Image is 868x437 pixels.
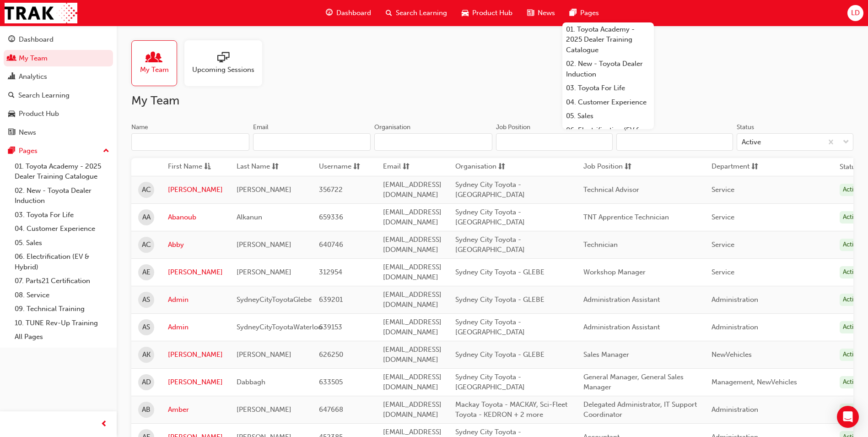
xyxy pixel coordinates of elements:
[742,137,761,147] div: Active
[4,87,113,104] a: Search Learning
[840,162,859,172] th: Status
[378,4,454,22] a: search-iconSearch Learning
[131,123,148,132] div: Name
[455,268,545,276] span: Sydney City Toyota - GLEBE
[843,137,849,148] span: down-icon
[168,161,202,173] span: First Name
[131,133,249,151] input: Name
[237,240,291,249] span: [PERSON_NAME]
[204,161,211,173] span: asc-icon
[374,123,410,132] div: Organisation
[625,161,631,173] span: sorting-icon
[142,322,150,333] span: AS
[142,377,151,388] span: AD
[712,268,734,276] span: Service
[383,235,442,254] span: [EMAIL_ADDRESS][DOMAIN_NAME]
[583,400,697,419] span: Delegated Administrator, IT Support Coordinator
[840,211,863,224] div: Active
[142,295,150,305] span: AS
[319,405,343,414] span: 647668
[11,236,113,250] a: 05. Sales
[11,330,113,344] a: All Pages
[19,71,47,82] div: Analytics
[562,57,654,81] a: 02. New - Toyota Dealer Induction
[455,295,545,304] span: Sydney City Toyota - GLEBE
[184,40,270,86] a: Upcoming Sessions
[383,373,442,392] span: [EMAIL_ADDRESS][DOMAIN_NAME]
[8,92,15,100] span: search-icon
[712,240,734,249] span: Service
[4,142,113,159] button: Pages
[4,68,113,85] a: Analytics
[237,161,270,173] span: Last Name
[538,8,555,18] span: News
[712,186,734,194] span: Service
[383,161,433,173] button: Emailsorting-icon
[131,93,853,108] h2: My Team
[168,161,218,173] button: First Nameasc-icon
[455,180,525,199] span: Sydney City Toyota - [GEOGRAPHIC_DATA]
[712,161,762,173] button: Departmentsorting-icon
[840,349,863,361] div: Active
[19,34,54,45] div: Dashboard
[142,212,151,223] span: AA
[712,378,797,386] span: Management, NewVehicles
[851,8,860,18] span: LD
[11,208,113,222] a: 03. Toyota For Life
[383,208,442,227] span: [EMAIL_ADDRESS][DOMAIN_NAME]
[498,161,505,173] span: sorting-icon
[101,419,108,430] span: prev-icon
[383,290,442,309] span: [EMAIL_ADDRESS][DOMAIN_NAME]
[11,222,113,236] a: 04. Customer Experience
[472,8,512,18] span: Product Hub
[374,133,492,151] input: Organisation
[712,161,749,173] span: Department
[19,146,38,156] div: Pages
[562,123,654,147] a: 06. Electrification (EV & Hybrid)
[8,129,15,137] span: news-icon
[103,145,109,157] span: up-icon
[4,50,113,67] a: My Team
[840,184,863,196] div: Active
[237,161,287,173] button: Last Namesorting-icon
[840,266,863,279] div: Active
[840,294,863,306] div: Active
[383,400,442,419] span: [EMAIL_ADDRESS][DOMAIN_NAME]
[712,405,758,414] span: Administration
[496,123,530,132] div: Job Position
[5,3,77,23] a: Trak
[847,5,863,21] button: LD
[319,161,351,173] span: Username
[336,8,371,18] span: Dashboard
[319,186,343,194] span: 356722
[527,7,534,19] span: news-icon
[840,376,863,388] div: Active
[142,350,151,360] span: AK
[237,186,291,194] span: [PERSON_NAME]
[319,213,343,221] span: 659336
[11,302,113,316] a: 09. Technical Training
[168,267,223,278] a: [PERSON_NAME]
[237,268,291,276] span: [PERSON_NAME]
[583,373,684,392] span: General Manager, General Sales Manager
[455,373,525,392] span: Sydney City Toyota - [GEOGRAPHIC_DATA]
[383,263,442,282] span: [EMAIL_ADDRESS][DOMAIN_NAME]
[616,133,733,151] input: Department
[142,267,151,278] span: AE
[18,90,70,101] div: Search Learning
[583,240,618,249] span: Technician
[583,268,646,276] span: Workshop Manager
[737,123,754,132] div: Status
[583,186,639,194] span: Technical Advisor
[840,321,863,333] div: Active
[319,350,343,359] span: 626250
[383,345,442,364] span: [EMAIL_ADDRESS][DOMAIN_NAME]
[237,295,312,304] span: SydneyCityToyotaGlebe
[712,213,734,221] span: Service
[455,235,525,254] span: Sydney City Toyota - [GEOGRAPHIC_DATA]
[319,161,369,173] button: Usernamesorting-icon
[11,274,113,288] a: 07. Parts21 Certification
[11,184,113,208] a: 02. New - Toyota Dealer Induction
[496,133,613,151] input: Job Position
